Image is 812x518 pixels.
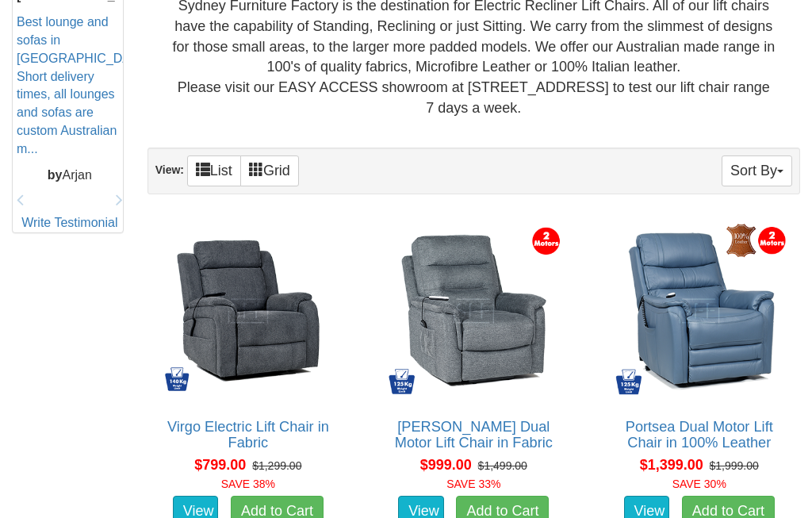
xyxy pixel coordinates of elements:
img: Bristow Dual Motor Lift Chair in Fabric [381,219,565,403]
a: Best lounge and sofas in [GEOGRAPHIC_DATA]! Short delivery times, all lounges and sofas are custo... [17,15,152,155]
strong: View: [155,163,184,176]
a: List [187,155,241,186]
font: SAVE 38% [221,478,275,490]
p: Arjan [17,167,123,185]
font: SAVE 33% [446,478,500,490]
img: Virgo Electric Lift Chair in Fabric [156,219,340,403]
b: by [48,168,63,182]
button: Sort By [722,155,792,186]
a: Write Testimonial [21,216,117,229]
font: SAVE 30% [672,478,726,490]
a: [PERSON_NAME] Dual Motor Lift Chair in Fabric [395,419,553,451]
del: $1,999.00 [710,459,759,472]
img: Portsea Dual Motor Lift Chair in 100% Leather [607,219,791,403]
span: $999.00 [420,457,472,473]
del: $1,499.00 [478,459,527,472]
a: Portsea Dual Motor Lift Chair in 100% Leather [626,419,773,451]
a: Virgo Electric Lift Chair in Fabric [167,419,329,451]
span: $1,399.00 [640,457,703,473]
a: Grid [240,155,299,186]
span: $799.00 [194,457,246,473]
del: $1,299.00 [252,459,301,472]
